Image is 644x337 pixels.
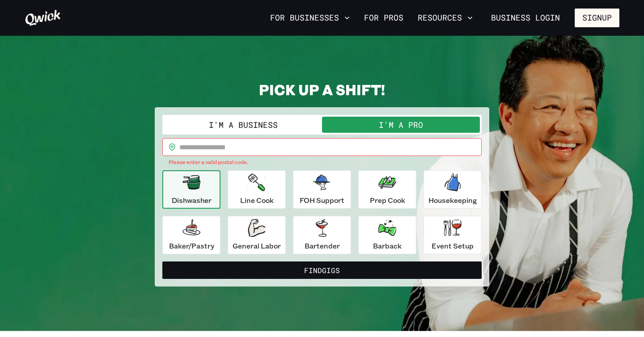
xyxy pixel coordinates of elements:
[300,195,344,206] p: FOH Support
[293,216,351,254] button: Bartender
[414,10,476,25] button: Resources
[575,8,619,27] button: Signup
[305,240,340,251] p: Bartender
[322,117,480,133] button: I'm a Pro
[162,170,220,209] button: Dishwasher
[172,195,212,206] p: Dishwasher
[428,195,477,206] p: Housekeeping
[424,216,482,254] button: Event Setup
[293,170,351,209] button: FOH Support
[228,216,286,254] button: General Labor
[155,80,489,98] h2: PICK UP A SHIFT!
[162,216,220,254] button: Baker/Pastry
[358,216,416,254] button: Barback
[169,158,475,167] p: Please enter a valid postal code.
[267,10,353,25] button: For Businesses
[162,261,482,279] button: FindGigs
[164,117,322,133] button: I'm a Business
[228,170,286,209] button: Line Cook
[240,195,274,206] p: Line Cook
[358,170,416,209] button: Prep Cook
[424,170,482,209] button: Housekeeping
[233,240,281,251] p: General Labor
[169,240,214,251] p: Baker/Pastry
[373,240,402,251] p: Barback
[483,8,568,27] a: Business Login
[370,195,405,206] p: Prep Cook
[432,240,474,251] p: Event Setup
[360,10,407,25] a: For Pros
